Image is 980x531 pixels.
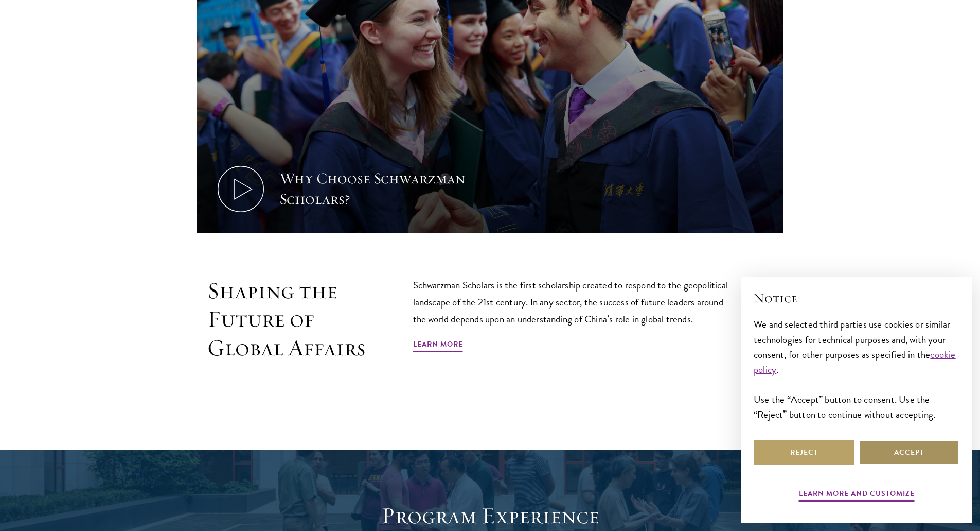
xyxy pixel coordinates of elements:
[799,487,915,503] button: Learn more and customize
[413,338,463,354] a: Learn More
[754,440,854,465] button: Reject
[754,347,956,377] a: cookie policy
[413,277,737,328] p: Schwarzman Scholars is the first scholarship created to respond to the geopolitical landscape of ...
[207,277,367,363] h2: Shaping the Future of Global Affairs
[305,502,675,530] h1: Program Experience
[279,168,470,210] div: Why Choose Schwarzman Scholars?
[754,289,959,307] h2: Notice
[859,440,959,465] button: Accept
[754,317,959,421] div: We and selected third parties use cookies or similar technologies for technical purposes and, wit...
